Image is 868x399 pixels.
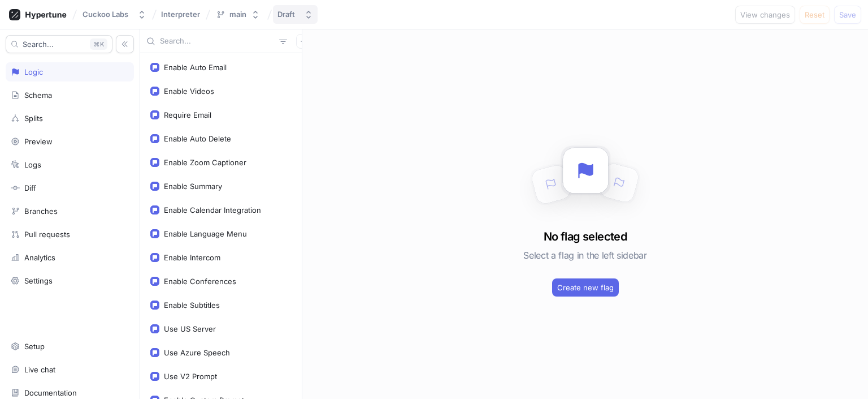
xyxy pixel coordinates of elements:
div: Analytics [24,253,55,262]
div: Diff [24,183,36,192]
div: Enable Conferences [164,277,236,286]
button: Search...K [6,35,112,53]
div: Enable Intercom [164,253,220,262]
div: Use V2 Prompt [164,372,217,381]
div: Require Email [164,110,211,119]
div: Live chat [24,365,55,374]
h3: No flag selected [544,228,627,245]
input: Search... [160,36,275,47]
div: Enable Zoom Captioner [164,158,246,167]
span: Search... [23,41,54,48]
h5: Select a flag in the left sidebar [523,245,646,265]
div: Enable Auto Delete [164,134,231,143]
div: Settings [24,276,53,285]
div: Documentation [24,388,77,397]
div: Use US Server [164,324,216,333]
span: Create new flag [557,284,614,291]
div: Draft [277,10,295,19]
button: View changes [735,6,795,24]
div: Enable Summary [164,182,222,191]
button: Reset [800,6,830,24]
div: Logic [24,67,43,76]
button: Draft [273,5,318,24]
div: Enable Calendar Integration [164,205,261,214]
span: Reset [805,11,824,18]
button: Cuckoo Labs [78,5,151,24]
div: Splits [24,114,43,123]
div: Use Azure Speech [164,348,230,357]
div: Pull requests [24,230,70,239]
div: Enable Subtitles [164,301,220,310]
div: Schema [24,91,52,100]
button: main [211,5,264,24]
div: Cuckoo Labs [83,10,128,19]
button: Create new flag [552,278,619,297]
div: Setup [24,342,45,351]
div: Logs [24,160,41,169]
div: Enable Auto Email [164,63,227,72]
div: Enable Videos [164,87,214,96]
div: main [229,10,246,19]
div: Enable Language Menu [164,229,247,238]
span: Interpreter [161,10,200,18]
div: K [90,38,107,50]
span: Save [839,11,856,18]
div: Branches [24,207,58,216]
div: Preview [24,137,53,146]
span: View changes [740,11,790,18]
button: Save [834,6,861,24]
